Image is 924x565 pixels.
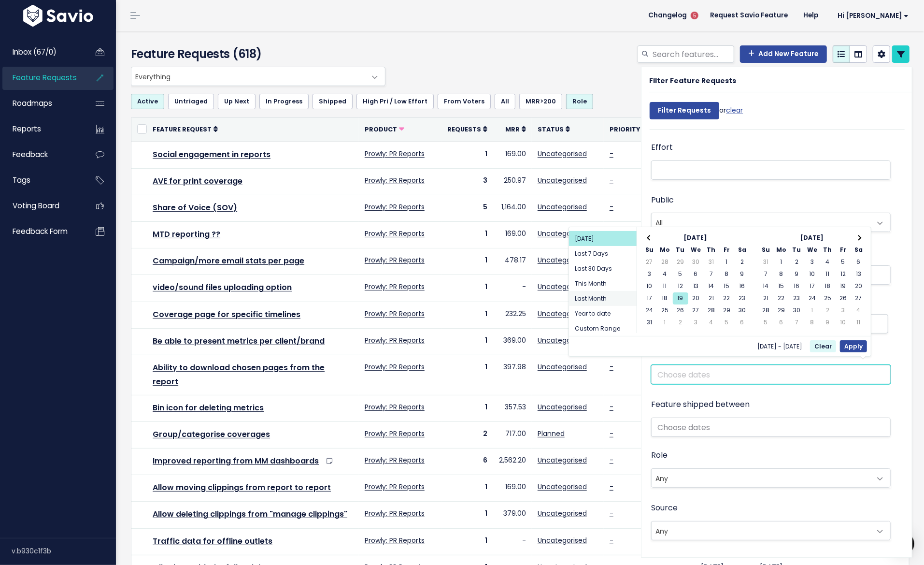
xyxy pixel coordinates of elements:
[365,124,404,134] a: Product
[538,429,565,438] a: Planned
[651,365,891,384] input: Choose dates
[719,317,735,329] td: 5
[493,421,532,448] td: 717.00
[673,244,688,256] th: Tu
[649,76,736,86] strong: Filter Feature Requests
[131,94,164,109] a: Active
[657,244,673,256] th: Mo
[805,292,820,304] td: 24
[735,317,750,329] td: 6
[836,304,851,317] td: 3
[820,317,836,329] td: 9
[538,362,587,372] a: Uncategorised
[218,94,256,109] a: Up Next
[851,268,867,280] td: 13
[673,268,688,280] td: 5
[642,244,657,256] th: Su
[168,94,214,109] a: Untriaged
[719,244,735,256] th: Fr
[493,248,532,275] td: 478.17
[657,256,673,268] td: 28
[153,282,292,293] a: video/sound files uploading option
[651,141,673,155] label: Effort
[610,455,613,465] a: -
[365,508,425,518] a: Prowly: PR Reports
[153,335,325,347] a: Be able to present metrics per client/brand
[493,449,532,475] td: 2,562.20
[820,268,836,280] td: 11
[851,280,867,292] td: 20
[688,244,704,256] th: We
[441,275,493,302] td: 1
[13,201,59,211] span: Voting Board
[493,528,532,555] td: -
[610,124,646,134] a: Priority
[313,94,353,109] a: Shipped
[719,292,735,304] td: 22
[131,45,381,63] h4: Feature Requests (618)
[789,256,805,268] td: 2
[704,304,719,317] td: 28
[688,256,704,268] td: 30
[153,536,272,547] a: Traffic data for offline outlets
[441,142,493,168] td: 1
[688,280,704,292] td: 13
[820,304,836,317] td: 2
[704,268,719,280] td: 7
[365,455,425,465] a: Prowly: PR Reports
[735,268,750,280] td: 9
[651,398,750,412] label: Feature shipped between
[365,175,425,185] a: Prowly: PR Reports
[441,302,493,328] td: 1
[774,268,789,280] td: 8
[2,118,80,140] a: Reports
[805,256,820,268] td: 3
[447,124,487,134] a: Requests
[838,12,909,19] span: Hi [PERSON_NAME]
[836,244,851,256] th: Fr
[651,521,891,540] span: Any
[651,213,891,232] span: All
[657,292,673,304] td: 18
[13,47,57,57] span: Inbox (67/0)
[704,256,719,268] td: 31
[650,102,719,119] input: Filter Requests
[851,317,867,329] td: 11
[650,97,743,129] div: or
[789,317,805,329] td: 7
[153,175,242,187] a: AVE for print coverage
[538,175,587,185] a: Uncategorised
[642,317,657,329] td: 31
[673,256,688,268] td: 29
[493,142,532,168] td: 169.00
[569,276,637,291] li: This Month
[688,304,704,317] td: 27
[774,317,789,329] td: 6
[758,292,774,304] td: 21
[758,280,774,292] td: 14
[365,362,425,372] a: Prowly: PR Reports
[538,255,587,265] a: Uncategorised
[538,335,587,345] a: Uncategorised
[610,149,613,159] a: -
[441,168,493,195] td: 3
[153,202,237,213] a: Share of Voice (SOV)
[652,469,871,487] span: Any
[651,193,674,207] label: Public
[651,468,891,488] span: Any
[851,304,867,317] td: 4
[719,304,735,317] td: 29
[365,309,425,319] a: Prowly: PR Reports
[365,149,425,159] a: Prowly: PR Reports
[538,309,587,319] a: Uncategorised
[153,124,218,134] a: Feature Request
[153,229,220,240] a: MTD reporting ??
[21,5,96,27] img: logo-white.9d6f32f41409.svg
[758,268,774,280] td: 7
[438,94,491,109] a: From Voters
[493,195,532,221] td: 1,164.00
[441,355,493,395] td: 1
[774,292,789,304] td: 22
[805,304,820,317] td: 1
[836,292,851,304] td: 26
